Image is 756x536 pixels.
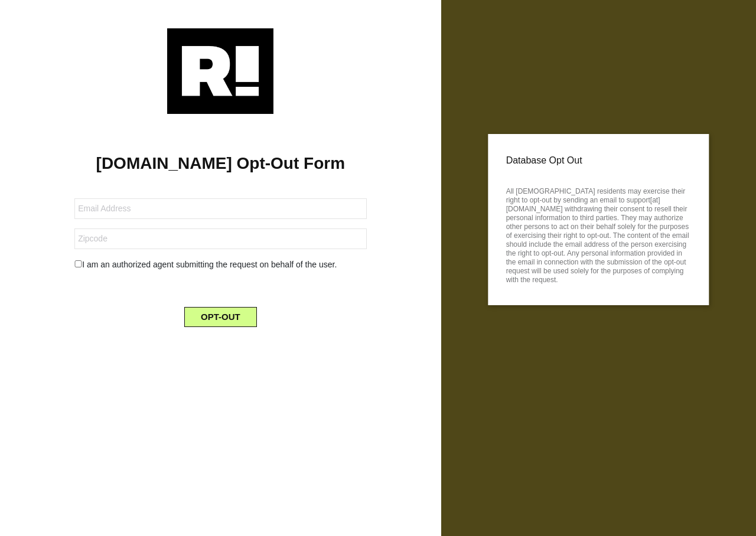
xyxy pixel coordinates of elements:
h1: [DOMAIN_NAME] Opt-Out Form [18,153,423,174]
button: OPT-OUT [184,307,257,327]
p: Database Opt Out [506,152,691,169]
p: All [DEMOGRAPHIC_DATA] residents may exercise their right to opt-out by sending an email to suppo... [506,184,691,285]
img: Retention.com [167,28,273,114]
input: Zipcode [74,228,366,249]
input: Email Address [74,198,366,219]
div: I am an authorized agent submitting the request on behalf of the user. [66,259,375,271]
